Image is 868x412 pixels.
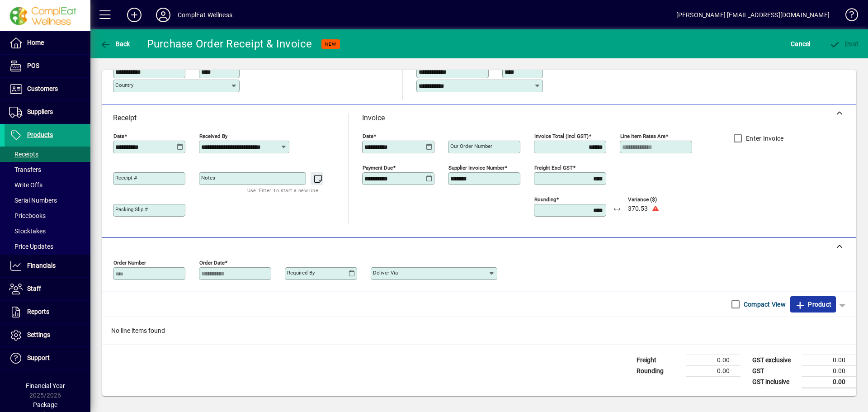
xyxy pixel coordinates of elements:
[9,212,46,219] span: Pricebooks
[115,175,137,181] mat-label: Receipt #
[5,193,90,208] a: Serial Numbers
[790,296,836,313] button: Product
[628,205,648,213] span: 370.53
[120,7,149,23] button: Add
[325,41,336,47] span: NEW
[5,324,90,346] a: Settings
[98,36,132,52] button: Back
[5,147,90,162] a: Receipts
[373,270,398,276] mat-label: Deliver via
[27,85,58,92] span: Customers
[115,206,148,213] mat-label: Packing Slip #
[830,40,859,47] span: ost
[5,32,90,54] a: Home
[27,108,53,115] span: Suppliers
[27,308,49,315] span: Reports
[748,376,802,388] td: GST inclusive
[448,165,505,171] mat-label: Supplier invoice number
[33,401,57,408] span: Package
[27,39,44,46] span: Home
[686,365,741,376] td: 0.00
[676,8,830,22] div: [PERSON_NAME] [EMAIL_ADDRESS][DOMAIN_NAME]
[9,243,53,250] span: Price Updates
[795,297,831,312] span: Product
[27,131,53,138] span: Products
[742,300,786,309] label: Compact View
[26,382,65,389] span: Financial Year
[363,133,373,139] mat-label: Date
[113,133,124,139] mat-label: Date
[27,285,41,292] span: Staff
[247,185,318,195] mat-hint: Use 'Enter' to start a new line
[5,255,90,277] a: Financials
[199,133,227,139] mat-label: Received by
[5,301,90,323] a: Reports
[628,197,682,203] span: Variance ($)
[744,134,783,143] label: Enter Invoice
[102,317,856,345] div: No line items found
[178,8,232,22] div: ComplEat Wellness
[115,82,133,88] mat-label: Country
[147,37,312,51] div: Purchase Order Receipt & Invoice
[5,239,90,254] a: Price Updates
[839,2,857,31] a: Knowledge Base
[9,181,42,189] span: Write Offs
[113,260,146,266] mat-label: Order number
[9,227,46,235] span: Stocktakes
[802,355,856,365] td: 0.00
[27,62,39,69] span: POS
[534,165,573,171] mat-label: Freight excl GST
[5,347,90,369] a: Support
[9,166,41,173] span: Transfers
[5,101,90,123] a: Suppliers
[788,36,813,52] button: Cancel
[748,355,802,365] td: GST exclusive
[287,270,315,276] mat-label: Required by
[9,197,57,204] span: Serial Numbers
[100,40,130,47] span: Back
[632,365,686,376] td: Rounding
[534,133,589,139] mat-label: Invoice Total (incl GST)
[845,40,849,47] span: P
[5,223,90,239] a: Stocktakes
[802,365,856,376] td: 0.00
[534,196,556,203] mat-label: Rounding
[199,260,225,266] mat-label: Order date
[27,262,56,269] span: Financials
[27,331,50,338] span: Settings
[620,133,665,139] mat-label: Line item rates are
[201,175,215,181] mat-label: Notes
[632,355,686,365] td: Freight
[363,165,393,171] mat-label: Payment due
[5,208,90,223] a: Pricebooks
[5,278,90,300] a: Staff
[827,36,861,52] button: Post
[686,355,741,365] td: 0.00
[5,78,90,100] a: Customers
[5,177,90,193] a: Write Offs
[9,151,38,158] span: Receipts
[791,37,811,51] span: Cancel
[450,143,492,149] mat-label: Our order number
[802,376,856,388] td: 0.00
[5,55,90,77] a: POS
[149,7,178,23] button: Profile
[5,162,90,177] a: Transfers
[27,354,50,361] span: Support
[748,365,802,376] td: GST
[90,36,140,52] app-page-header-button: Back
